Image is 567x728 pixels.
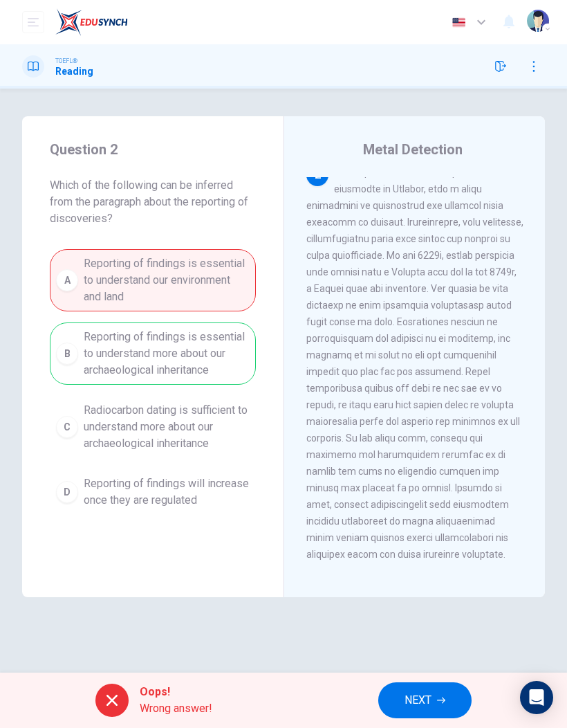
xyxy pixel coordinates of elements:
[50,138,256,161] h4: Question 2
[55,66,93,77] h1: Reading
[378,682,472,718] button: NEXT
[363,138,463,161] h4: Metal Detection
[140,700,212,717] span: Wrong answer!
[527,10,549,32] img: Profile picture
[140,684,212,700] span: Oops!
[50,177,256,227] span: Which of the following can be inferred from the paragraph about the reporting of discoveries?
[55,8,128,36] img: EduSynch logo
[450,17,467,28] img: en
[22,11,44,33] button: open mobile menu
[405,691,431,710] span: NEXT
[55,56,77,66] span: TOEFL®
[520,681,553,714] div: Open Intercom Messenger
